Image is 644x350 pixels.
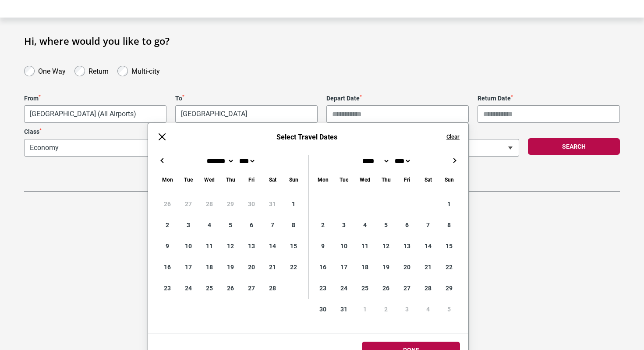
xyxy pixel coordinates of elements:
[157,214,178,236] div: 2
[396,299,418,320] div: 3
[24,35,620,46] h1: Hi, where would you like to go?
[178,257,199,278] div: 17
[175,105,318,123] span: Zurich, Switzerland
[176,133,438,141] h6: Select Travel Dates
[157,155,167,166] button: ←
[439,214,460,236] div: 8
[396,278,418,299] div: 27
[178,236,199,257] div: 10
[375,175,396,185] div: Thursday
[439,257,460,278] div: 22
[418,236,439,257] div: 14
[157,175,178,185] div: Monday
[88,65,109,75] label: Return
[241,175,262,185] div: Friday
[25,139,267,156] span: Economy
[241,236,262,257] div: 13
[478,95,620,102] label: Return Date
[375,278,396,299] div: 26
[157,193,178,214] div: 26
[283,257,304,278] div: 22
[199,214,220,236] div: 4
[312,278,333,299] div: 23
[199,278,220,299] div: 25
[220,236,241,257] div: 12
[220,257,241,278] div: 19
[199,193,220,214] div: 28
[24,139,267,157] span: Economy
[333,214,354,236] div: 3
[528,138,620,155] button: Search
[354,299,375,320] div: 1
[396,236,418,257] div: 13
[178,175,199,185] div: Tuesday
[131,65,160,75] label: Multi-city
[354,175,375,185] div: Wednesday
[283,193,304,214] div: 1
[262,257,283,278] div: 21
[24,128,267,136] label: Class
[418,257,439,278] div: 21
[418,175,439,185] div: Saturday
[326,95,469,102] label: Depart Date
[439,236,460,257] div: 15
[283,236,304,257] div: 15
[354,214,375,236] div: 4
[175,95,318,102] label: To
[375,257,396,278] div: 19
[241,257,262,278] div: 20
[262,278,283,299] div: 28
[25,106,166,122] span: Melbourne, Australia
[418,299,439,320] div: 4
[439,193,460,214] div: 1
[24,95,166,102] label: From
[241,278,262,299] div: 27
[176,106,317,122] span: Zurich, Switzerland
[396,214,418,236] div: 6
[333,299,354,320] div: 31
[375,236,396,257] div: 12
[354,257,375,278] div: 18
[354,278,375,299] div: 25
[333,175,354,185] div: Tuesday
[333,257,354,278] div: 17
[178,214,199,236] div: 3
[220,214,241,236] div: 5
[262,175,283,185] div: Saturday
[396,257,418,278] div: 20
[283,214,304,236] div: 8
[241,193,262,214] div: 30
[375,299,396,320] div: 2
[333,278,354,299] div: 24
[262,236,283,257] div: 14
[312,214,333,236] div: 2
[220,278,241,299] div: 26
[333,236,354,257] div: 10
[220,175,241,185] div: Thursday
[418,214,439,236] div: 7
[199,236,220,257] div: 11
[178,278,199,299] div: 24
[199,257,220,278] div: 18
[446,133,460,141] button: Clear
[312,299,333,320] div: 30
[262,214,283,236] div: 7
[439,278,460,299] div: 29
[354,236,375,257] div: 11
[312,257,333,278] div: 16
[178,193,199,214] div: 27
[375,214,396,236] div: 5
[220,193,241,214] div: 29
[439,299,460,320] div: 5
[24,105,166,123] span: Melbourne, Australia
[396,175,418,185] div: Friday
[418,278,439,299] div: 28
[449,155,460,166] button: →
[199,175,220,185] div: Wednesday
[283,175,304,185] div: Sunday
[157,236,178,257] div: 9
[312,175,333,185] div: Monday
[157,257,178,278] div: 16
[38,65,66,75] label: One Way
[262,193,283,214] div: 31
